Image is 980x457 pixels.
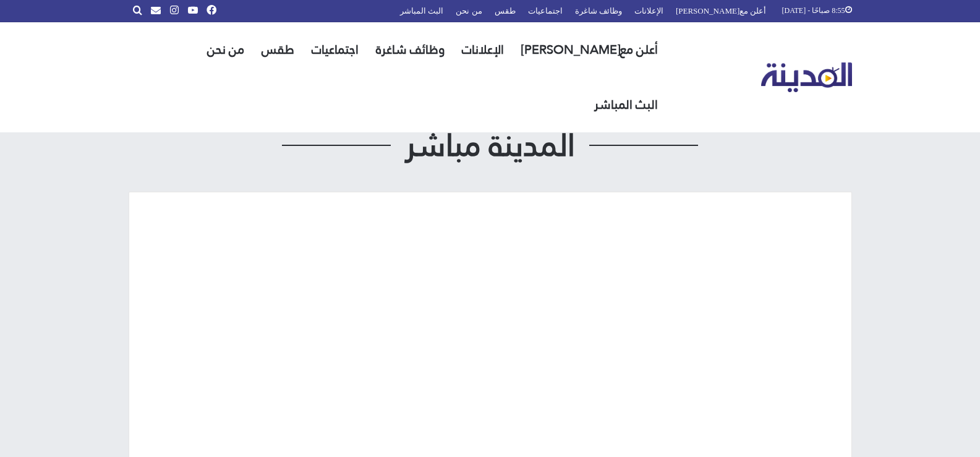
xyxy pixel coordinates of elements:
span: المدينة مباشر [391,130,590,161]
a: وظائف شاغرة [367,22,453,77]
a: أعلن مع[PERSON_NAME] [513,22,667,77]
a: طقس [253,22,303,77]
img: تلفزيون المدينة [761,62,852,93]
a: اجتماعيات [303,22,367,77]
a: الإعلانات [453,22,513,77]
a: البث المباشر [586,77,667,132]
a: من نحن [198,22,253,77]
